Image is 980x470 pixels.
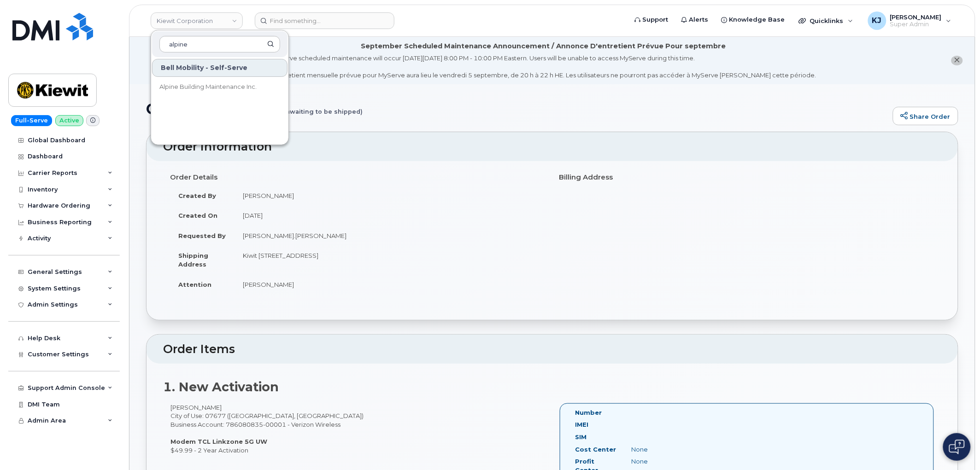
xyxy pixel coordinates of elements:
a: Alpine Building Maintenance Inc. [152,78,288,96]
input: Search [159,36,280,52]
img: Open chat [949,440,965,454]
td: [PERSON_NAME] [235,274,546,295]
small: (awaiting to be shipped) [284,101,363,115]
div: Bell Mobility - Self-Serve [152,59,288,77]
div: [PERSON_NAME] City of Use: 07677 ([GEOGRAPHIC_DATA], [GEOGRAPHIC_DATA]) Business Account: 7860808... [163,403,552,454]
strong: Created On [178,212,217,219]
button: close notification [951,56,963,65]
strong: Attention [178,281,211,288]
strong: Created By [178,192,216,199]
h2: Order Information [163,140,941,153]
td: Kiwit [STREET_ADDRESS] [235,245,546,274]
div: MyServe scheduled maintenance will occur [DATE][DATE] 8:00 PM - 10:00 PM Eastern. Users will be u... [270,54,816,80]
label: IMEI [575,420,589,429]
td: [DATE] [235,205,546,226]
h2: Order Items [163,343,941,356]
div: None [625,445,704,454]
label: SIM [575,433,587,441]
h4: Order Details [170,174,546,181]
div: September Scheduled Maintenance Announcement / Annonce D'entretient Prévue Pour septembre [361,41,726,51]
label: Cost Center [575,445,616,454]
strong: Modem TCL Linkzone 5G UW [170,438,267,445]
strong: Requested By [178,232,226,239]
td: [PERSON_NAME] [235,186,546,206]
a: Share Order [893,107,958,125]
div: None [625,457,704,466]
td: [PERSON_NAME].[PERSON_NAME] [235,226,546,246]
strong: 1. New Activation [163,379,279,395]
label: Number [575,408,602,417]
h4: Billing Address [559,174,935,181]
span: Alpine Building Maintenance Inc. [159,82,257,92]
strong: Shipping Address [178,252,208,268]
h1: Order No.299960 [146,101,888,117]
